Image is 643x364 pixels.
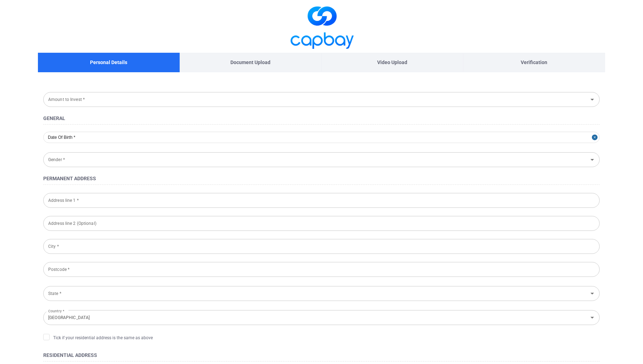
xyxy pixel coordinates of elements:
button: Open [587,155,597,165]
input: Date Of Birth * [43,132,600,143]
button: Close [592,132,600,143]
button: Open [587,313,597,323]
p: Verification [521,58,548,66]
label: Country * [48,307,64,316]
button: Open [587,95,597,104]
h4: Residential Address [43,351,600,359]
h4: Permanent Address [43,174,600,183]
p: Personal Details [90,58,128,66]
span: Tick if your residential address is the same as above [43,334,153,341]
button: Open [587,289,597,298]
p: Document Upload [231,58,271,66]
p: Video Upload [378,58,408,66]
h4: General [43,114,600,123]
